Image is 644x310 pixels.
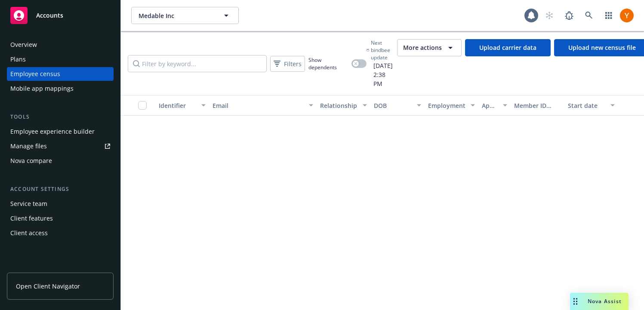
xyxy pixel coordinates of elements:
button: More actions [397,39,462,56]
div: Email [213,101,304,110]
span: Accounts [36,12,63,19]
button: Medable Inc [131,7,239,24]
a: Client access [7,226,114,240]
div: Plans [10,52,26,66]
span: Show dependents [308,56,348,71]
span: Filters [272,58,303,70]
button: DOB [370,95,424,116]
div: Nova compare [10,154,52,168]
div: Employee census [10,67,60,81]
a: Mobile app mappings [7,82,114,95]
button: Email [209,95,317,116]
div: Client features [10,212,53,225]
div: Drag to move [570,293,581,310]
button: Nova Assist [570,293,629,310]
div: Tools [7,113,114,121]
button: Identifier [155,95,209,116]
div: Start date [568,101,605,110]
a: Report a Bug [561,7,578,24]
div: Account settings [7,185,114,193]
a: Service team [7,197,114,211]
span: More actions [403,43,442,52]
a: Overview [7,38,114,52]
div: Mobile app mappings [10,82,74,95]
div: DOB [374,101,411,110]
input: Filter by keyword... [128,55,267,72]
span: Open Client Navigator [16,282,80,291]
a: Manage files [7,139,114,153]
a: Client features [7,212,114,225]
a: Employee experience builder [7,125,114,138]
div: Employee experience builder [10,125,95,138]
span: Medable Inc [139,11,213,20]
input: Select all [138,101,147,110]
div: Overview [10,38,37,52]
span: [DATE] 2:38 PM [367,61,394,88]
img: photo [620,9,634,22]
a: Start snowing [541,7,558,24]
a: Accounts [7,3,114,28]
button: Start date [564,95,618,116]
button: Member ID status [511,95,564,116]
a: Nova compare [7,154,114,168]
div: Manage files [10,139,47,153]
div: App status [482,101,498,110]
a: Search [580,7,598,24]
div: Identifier [159,101,196,110]
a: Plans [7,52,114,66]
span: Filters [284,59,302,68]
button: Filters [270,56,305,72]
div: Service team [10,197,47,211]
a: Upload carrier data [465,39,551,56]
span: Nova Assist [588,298,622,305]
span: Next bindbee update [371,39,394,61]
div: Employment [428,101,465,110]
button: Relationship [317,95,370,116]
div: Client access [10,226,48,240]
a: Switch app [600,7,617,24]
button: App status [478,95,511,116]
a: Employee census [7,67,114,81]
div: Relationship [320,101,357,110]
div: Member ID status [514,101,561,110]
button: Employment [425,95,478,116]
